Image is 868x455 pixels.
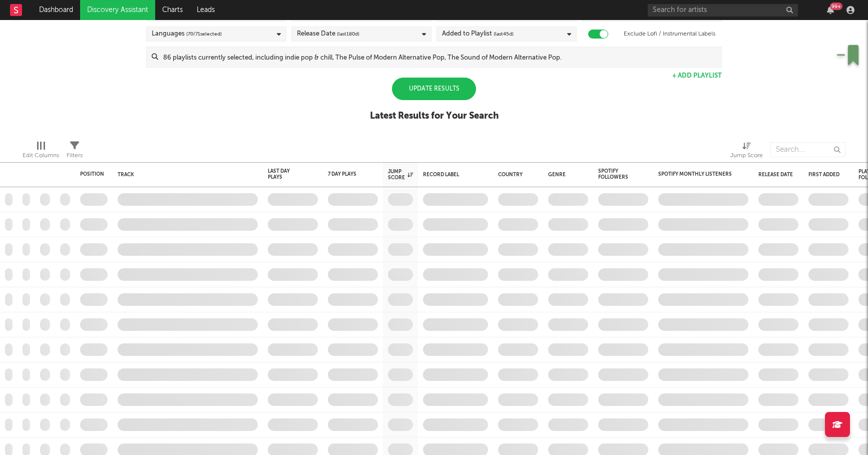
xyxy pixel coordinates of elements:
div: Release Date [297,28,359,40]
div: Edit Columns [23,137,59,166]
div: Country [498,172,533,178]
input: 86 playlists currently selected, including indie pop & chill, The Pulse of Modern Alternative Pop... [158,47,721,67]
div: Genre [548,172,583,178]
div: Added to Playlist [442,28,514,40]
div: Spotify Followers [598,168,633,180]
div: Jump Score [730,137,763,166]
input: Search... [770,142,845,157]
div: Last Day Plays [268,168,303,180]
div: Latest Results for Your Search [370,110,499,122]
label: Exclude Lofi / Instrumental Labels [624,28,715,40]
div: Jump Score [388,169,413,181]
div: Filters [67,150,83,162]
div: Languages [152,28,222,40]
div: First Added [808,172,843,178]
div: Jump Score [730,150,763,162]
div: Record Label [423,172,483,178]
input: Search for artists [648,4,798,17]
div: Update Results [392,78,476,100]
div: 7 Day Plays [328,171,363,177]
span: ( 70 / 71 selected) [186,28,222,40]
div: Filters [67,137,83,166]
span: (last 45 d) [494,28,514,40]
div: Edit Columns [23,150,59,162]
button: 99+ [827,6,834,14]
div: 99 + [830,3,842,10]
div: Position [80,171,104,177]
span: (last 180 d) [337,28,359,40]
div: Release Date [758,172,793,178]
button: + Add Playlist [672,73,722,79]
div: Spotify Monthly Listeners [658,171,733,177]
div: Track [118,172,253,178]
